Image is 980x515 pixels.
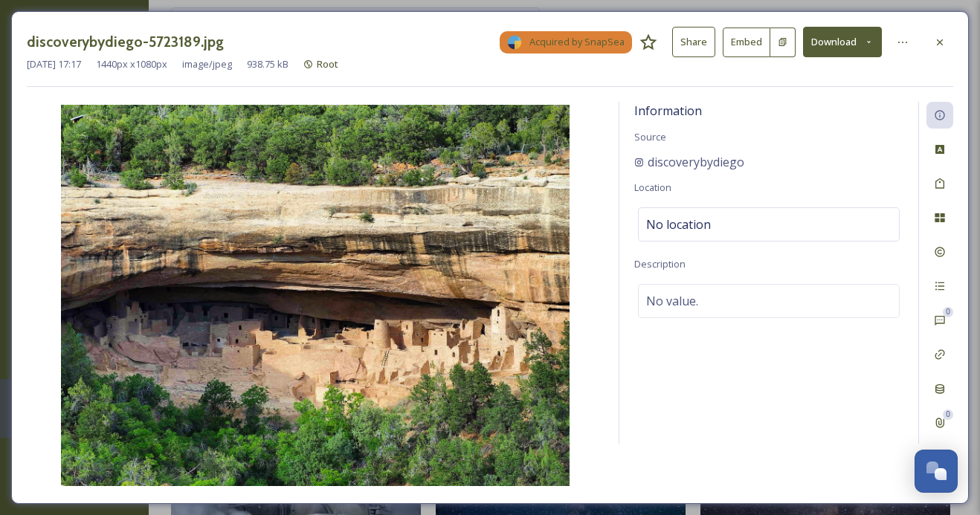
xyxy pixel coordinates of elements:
[634,153,744,171] a: discoverybydiego
[672,27,715,57] button: Share
[96,57,167,71] span: 1440 px x 1080 px
[27,105,604,486] img: discoverybydiego-5723189.jpg
[247,57,288,71] span: 938.75 kB
[634,181,671,194] span: Location
[803,27,882,57] button: Download
[648,153,744,171] span: discoverybydiego
[634,103,702,119] span: Information
[634,130,666,143] span: Source
[507,35,522,50] img: snapsea-logo.png
[723,27,770,57] button: Embed
[915,450,958,493] button: Open Chat
[634,257,686,271] span: Description
[529,35,625,49] span: Acquired by SnapSea
[27,31,224,53] h3: discoverybydiego-5723189.jpg
[943,409,953,420] div: 0
[646,216,711,233] span: No location
[317,57,338,71] span: Root
[646,292,698,310] span: No value.
[182,57,232,71] span: image/jpeg
[27,57,81,71] span: [DATE] 17:17
[943,307,953,317] div: 0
